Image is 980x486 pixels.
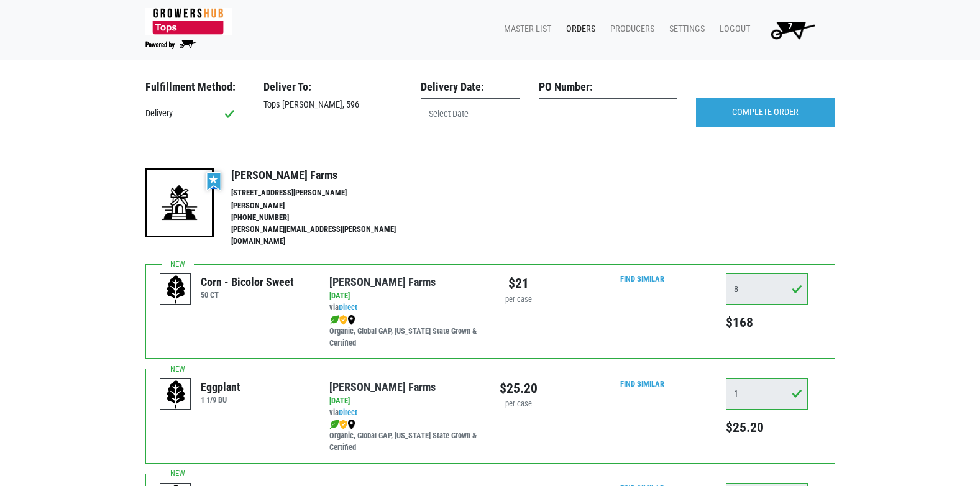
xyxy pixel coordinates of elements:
[329,290,480,302] div: [DATE]
[726,314,808,331] h5: $168
[329,314,480,349] div: Organic, Global GAP, [US_STATE] State Grown & Certified
[765,17,820,42] img: Cart
[726,420,808,436] h5: $25.20
[556,17,600,41] a: Orders
[500,378,538,398] div: $25.20
[231,200,423,212] li: [PERSON_NAME]
[231,168,423,182] h4: [PERSON_NAME] Farms
[329,380,436,393] a: [PERSON_NAME] Farms
[263,80,402,94] h3: Deliver To:
[339,408,357,417] a: Direct
[755,17,825,42] a: 7
[347,315,355,325] img: map_marker-0e94453035b3232a4d21701695807de9.png
[696,98,835,127] input: COMPLETE ORDER
[620,379,664,388] a: Find Similar
[329,418,480,454] div: Organic, Global GAP, [US_STATE] State Grown & Certified
[339,303,357,312] a: Direct
[421,98,520,129] input: Select Date
[145,80,245,94] h3: Fulfillment Method:
[421,80,520,94] h3: Delivery Date:
[726,273,808,305] input: Qty
[160,379,191,410] img: placeholder-variety-43d6402dacf2d531de610a020419775a.svg
[145,40,197,49] img: Powered by Big Wheelbarrow
[539,80,677,94] h3: PO Number:
[201,395,240,405] h6: 1 1/9 BU
[231,212,423,224] li: [PHONE_NUMBER]
[500,398,538,410] div: per case
[231,224,423,247] li: [PERSON_NAME][EMAIL_ADDRESS][PERSON_NAME][DOMAIN_NAME]
[160,274,191,305] img: placeholder-variety-43d6402dacf2d531de610a020419775a.svg
[500,294,538,306] div: per case
[726,378,808,410] input: Qty
[500,273,538,293] div: $21
[201,378,240,395] div: Eggplant
[620,274,664,283] a: Find Similar
[329,315,339,325] img: leaf-e5c59151409436ccce96b2ca1b28e03c.png
[339,420,347,429] img: safety-e55c860ca8c00a9c171001a62a92dabd.png
[339,315,347,325] img: safety-e55c860ca8c00a9c171001a62a92dabd.png
[145,168,214,237] img: 19-7441ae2ccb79c876ff41c34f3bd0da69.png
[329,395,480,407] div: [DATE]
[347,420,355,429] img: map_marker-0e94453035b3232a4d21701695807de9.png
[145,8,232,35] img: 279edf242af8f9d49a69d9d2afa010fb.png
[201,273,294,290] div: Corn - Bicolor Sweet
[201,290,294,300] h6: 50 CT
[788,21,792,32] span: 7
[659,17,710,41] a: Settings
[710,17,755,41] a: Logout
[600,17,659,41] a: Producers
[329,275,436,288] a: [PERSON_NAME] Farms
[231,187,423,199] li: [STREET_ADDRESS][PERSON_NAME]
[494,17,556,41] a: Master List
[329,420,339,429] img: leaf-e5c59151409436ccce96b2ca1b28e03c.png
[254,98,411,112] div: Tops [PERSON_NAME], 596
[329,302,480,314] div: via
[329,407,480,419] div: via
